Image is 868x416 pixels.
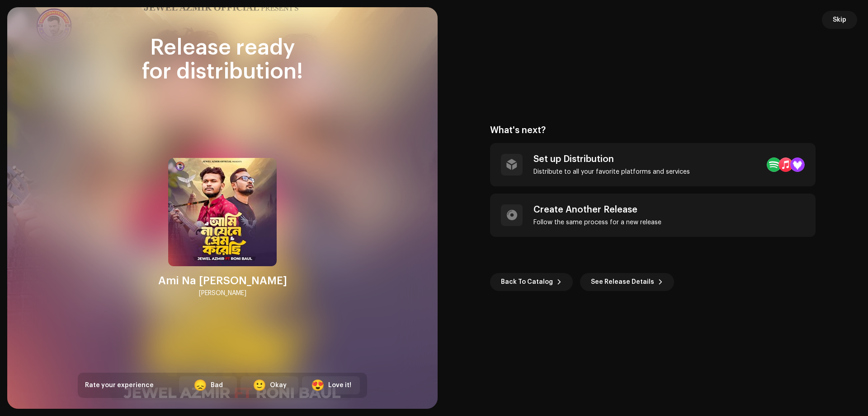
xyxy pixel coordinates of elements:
div: 🙂 [253,380,266,391]
button: Back To Catalog [490,273,573,291]
div: Set up Distribution [533,154,690,165]
div: Create Another Release [533,204,661,215]
div: Follow the same process for a new release [533,219,661,226]
div: Okay [270,381,287,390]
div: [PERSON_NAME] [199,288,246,299]
re-a-post-create-item: Create Another Release [490,194,816,237]
span: See Release Details [591,273,654,291]
div: Release ready for distribution! [78,36,367,84]
span: Rate your experience [85,382,154,388]
div: Bad [211,381,223,390]
div: Ami Na [PERSON_NAME] [158,273,287,288]
div: 😍 [311,380,325,391]
div: What's next? [490,125,816,136]
img: 773db7e5-14f4-4c98-82e2-f18f35b75c89 [168,158,277,266]
button: Skip [822,11,857,29]
div: 😞 [193,380,207,391]
span: Skip [833,11,846,29]
button: See Release Details [580,273,674,291]
div: Love it! [328,381,351,390]
re-a-post-create-item: Set up Distribution [490,143,816,186]
div: Distribute to all your favorite platforms and services [533,168,690,176]
span: Back To Catalog [501,273,553,291]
